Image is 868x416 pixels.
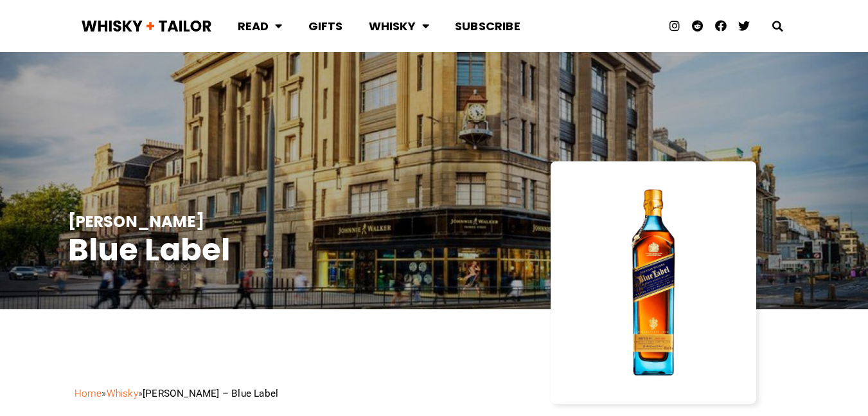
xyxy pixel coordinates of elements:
[68,211,205,232] a: [PERSON_NAME]
[75,388,279,399] span: » »
[75,388,102,399] a: Home
[570,178,737,387] img: Johnnie Walker - Blue Label - Bottle
[107,388,138,399] a: Whisky
[225,9,296,43] a: Read
[81,17,212,35] img: Whisky + Tailor Logo
[143,388,278,399] strong: [PERSON_NAME] – Blue Label
[442,9,533,43] a: Subscribe
[356,9,442,43] a: Whisky
[296,9,356,43] a: Gifts
[68,232,537,268] h1: Blue Label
